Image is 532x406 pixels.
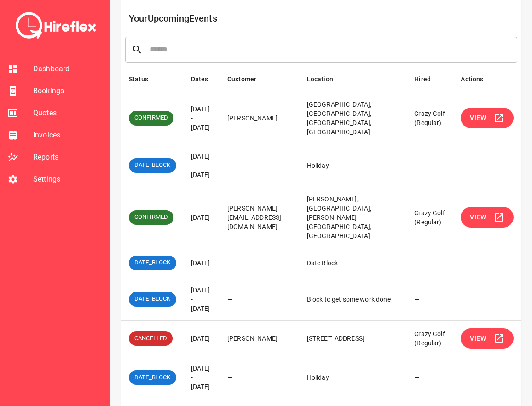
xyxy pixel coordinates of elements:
td: [DATE] - [DATE] [184,144,220,187]
td: [PERSON_NAME] [220,92,300,144]
span: Invoices [33,130,103,141]
td: — [220,356,300,399]
td: Holiday [300,356,407,399]
span: View [470,212,486,223]
span: Settings [33,174,103,185]
td: [GEOGRAPHIC_DATA], [GEOGRAPHIC_DATA], [GEOGRAPHIC_DATA], [GEOGRAPHIC_DATA] [300,92,407,144]
td: — [407,248,453,278]
th: Actions [453,66,521,92]
td: — [407,144,453,187]
td: [STREET_ADDRESS] [300,320,407,356]
span: DATE_BLOCK [129,295,176,303]
td: — [220,248,300,278]
th: Dates [184,66,220,92]
span: Bookings [33,86,103,97]
td: Crazy Golf (Regular) [407,187,453,248]
td: — [407,356,453,399]
span: DATE_BLOCK [129,258,176,267]
td: [DATE] - [DATE] [184,92,220,144]
td: — [220,278,300,320]
span: CONFIRMED [129,213,173,222]
span: DATE_BLOCK [129,373,176,382]
span: Reports [33,152,103,163]
td: Block to get some work done [300,278,407,320]
span: View [470,333,486,344]
td: [PERSON_NAME], [GEOGRAPHIC_DATA], [PERSON_NAME][GEOGRAPHIC_DATA], [GEOGRAPHIC_DATA] [300,187,407,248]
td: Crazy Golf (Regular) [407,92,453,144]
span: CANCELLED [129,334,173,343]
td: [DATE] - [DATE] [184,278,220,320]
span: Quotes [33,108,103,119]
th: Hired [407,66,453,92]
td: [PERSON_NAME][EMAIL_ADDRESS][DOMAIN_NAME] [220,187,300,248]
th: Status [121,66,184,92]
h6: Your Upcoming Events [129,11,521,26]
span: Dashboard [33,63,103,74]
td: [DATE] [184,320,220,356]
td: [DATE] [184,248,220,278]
span: View [470,112,486,124]
td: — [220,144,300,187]
td: [PERSON_NAME] [220,320,300,356]
td: Date Block [300,248,407,278]
th: Customer [220,66,300,92]
td: — [407,278,453,320]
td: [DATE] [184,187,220,248]
td: [DATE] - [DATE] [184,356,220,399]
th: Location [300,66,407,92]
td: Holiday [300,144,407,187]
span: DATE_BLOCK [129,161,176,170]
td: Crazy Golf (Regular) [407,320,453,356]
span: CONFIRMED [129,114,173,122]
